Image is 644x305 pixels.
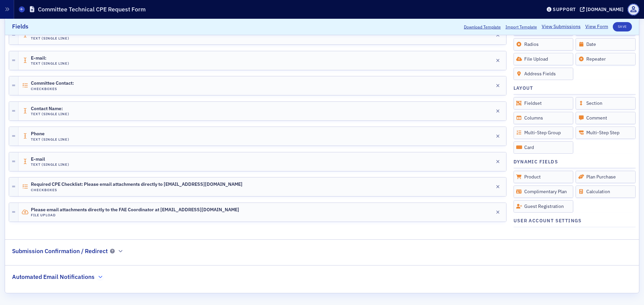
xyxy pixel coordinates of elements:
[31,56,68,61] span: E-mail:
[31,131,68,137] span: Phone
[576,97,636,109] div: Section
[514,84,533,91] h4: Layout
[31,188,243,192] h4: Checkboxes
[514,229,574,242] div: Address
[514,217,582,224] h4: User Account Settings
[580,7,626,12] button: [DOMAIN_NAME]
[628,4,639,15] span: Profile
[38,5,146,13] h1: Committee Technical CPE Request Form
[31,87,74,91] h4: Checkboxes
[514,141,574,153] div: Card
[514,97,574,109] div: Fieldset
[31,157,68,162] span: E-mail
[514,185,574,198] div: Complimentary Plan
[31,137,69,142] h4: Text (Single Line)
[542,23,581,30] a: View Submissions
[514,111,574,124] div: Columns
[586,6,624,12] div: [DOMAIN_NAME]
[514,170,574,183] div: Product
[31,162,69,167] h4: Text (Single Line)
[576,229,636,242] div: Account Setting
[514,200,574,212] div: Guest Registration
[31,213,239,217] h4: File Upload
[505,24,537,30] span: Import Template
[31,36,69,41] h4: Text (Single Line)
[31,182,243,187] span: Required CPE Checklist: Please email attachments directly to [EMAIL_ADDRESS][DOMAIN_NAME]
[576,170,636,183] div: Plan Purchase
[12,22,29,31] h2: Fields
[514,67,574,80] div: Address Fields
[585,23,608,30] a: View Form
[514,126,574,139] div: Multi-Step Group
[553,6,576,12] div: Support
[576,111,636,124] div: Comment
[576,126,636,139] div: Multi-Step Step
[514,158,558,165] h4: Dynamic Fields
[31,106,68,111] span: Contact Name:
[514,38,574,50] div: Radios
[12,247,108,255] h2: Submission Confirmation / Redirect
[31,61,69,66] h4: Text (Single Line)
[12,273,95,281] h2: Automated Email Notifications
[464,24,501,30] button: Download Template
[31,81,74,86] span: Committee Contact:
[31,207,239,213] span: Please email attachments directly to the FAE Coordinator at [EMAIL_ADDRESS][DOMAIN_NAME]
[613,22,632,31] button: Save
[576,53,636,65] div: Repeater
[31,112,69,116] h4: Text (Single Line)
[576,185,636,198] div: Calculation
[514,53,574,65] div: File Upload
[576,38,636,50] div: Date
